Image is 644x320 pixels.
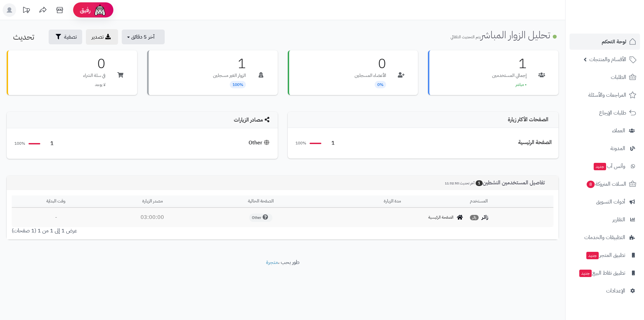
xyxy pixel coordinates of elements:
[12,195,100,208] th: وقت البداية
[586,252,599,259] span: جديد
[445,181,474,186] small: آخر تحديث:
[55,213,57,221] span: -
[476,180,483,186] span: 1
[570,247,640,263] a: تطبيق المتجرجديد
[596,197,625,207] span: أدوات التسويق
[8,30,45,44] button: تحديث
[355,72,386,79] p: الأعضاء المسجلين
[93,3,107,17] img: ai-face.png
[516,82,527,88] span: • مباشر
[294,117,552,123] h4: الصفحات الأكثر زيارة
[570,158,640,174] a: وآتس آبجديد
[599,108,626,118] span: طلبات الإرجاع
[7,227,283,235] div: عرض 1 إلى 1 من 1 (1 صفحات)
[579,270,592,277] span: جديد
[579,268,625,278] span: تطبيق نقاط البيع
[18,3,35,18] a: تحديثات المنصة
[611,73,626,82] span: الطلبات
[593,162,625,171] span: وآتس آب
[482,213,488,221] strong: زائر
[570,194,640,210] a: أدوات التسويق
[586,179,626,189] span: السلات المتروكة
[13,141,25,146] span: 100%
[266,258,278,266] a: متجرة
[570,105,640,121] a: طلبات الإرجاع
[440,180,553,186] h3: تفاصيل المستخدمين النشطين
[13,117,271,123] h4: مصادر الزيارات
[594,163,606,170] span: جديد
[325,139,335,147] span: 1
[83,57,105,71] h3: 0
[100,195,205,208] th: مصدر الزيارة
[428,215,453,220] span: الصفحة الرئيسية
[518,139,552,146] div: الصفحة الرئيسية
[570,123,640,139] a: العملاء
[83,72,105,79] p: في سلة الشراء
[249,139,271,147] div: Other
[606,286,625,295] span: الإعدادات
[570,69,640,85] a: الطلبات
[80,6,91,14] span: رفيق
[100,208,205,227] td: 03:00:00
[445,181,459,186] span: 11:02:50
[317,195,467,208] th: مدة الزيارة
[584,233,625,242] span: التطبيقات والخدمات
[86,29,118,45] a: تصدير
[213,72,246,79] p: الزوار الغير مسجلين
[587,181,595,188] span: 8
[610,144,625,153] span: المدونة
[570,34,640,50] a: لوحة التحكم
[355,57,386,71] h3: 0
[131,33,155,41] span: آخر 5 دقائق
[95,82,105,88] span: لا يوجد
[64,33,77,41] span: تصفية
[122,30,165,44] button: آخر 5 دقائق
[450,29,558,40] h1: تحليل الزوار المباشر
[570,229,640,245] a: التطبيقات والخدمات
[450,34,481,40] small: يتم التحديث التلقائي
[570,176,640,192] a: السلات المتروكة8
[213,57,246,71] h3: 1
[375,81,386,88] span: 0%
[204,195,317,208] th: الصفحة الحالية
[44,140,54,147] span: 1
[612,215,625,224] span: التقارير
[467,195,553,208] th: المستخدم
[570,212,640,228] a: التقارير
[602,37,626,46] span: لوحة التحكم
[249,214,272,222] span: Other
[588,90,626,100] span: المراجعات والأسئلة
[570,87,640,103] a: المراجعات والأسئلة
[492,57,527,71] h3: 1
[13,31,34,43] span: تحديث
[230,81,246,88] span: 100%
[470,215,479,220] span: زائر
[570,283,640,299] a: الإعدادات
[570,265,640,281] a: تطبيق نقاط البيعجديد
[49,30,82,44] button: تصفية
[589,55,626,64] span: الأقسام والمنتجات
[492,72,527,79] p: إجمالي المستخدمين
[570,140,640,156] a: المدونة
[294,140,306,146] span: 100%
[586,250,625,260] span: تطبيق المتجر
[612,126,625,135] span: العملاء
